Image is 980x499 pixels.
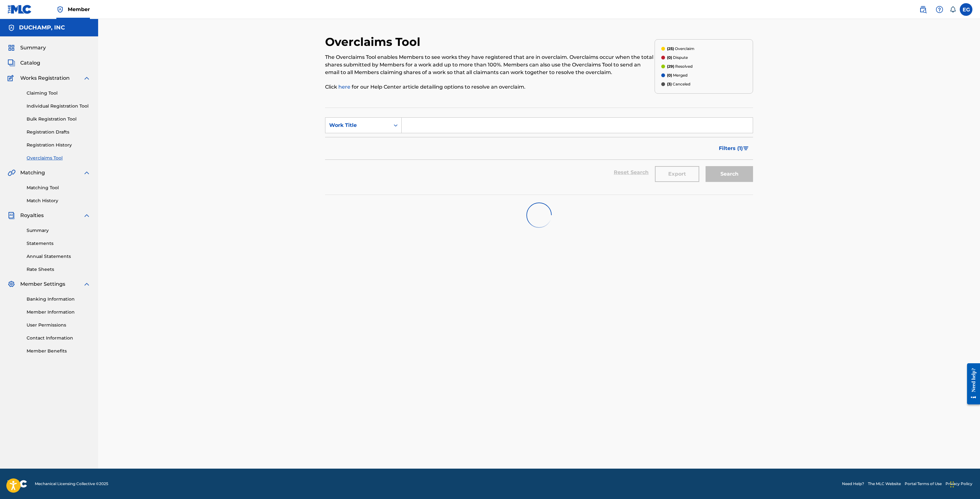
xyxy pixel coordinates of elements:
a: User Permissions [27,322,91,328]
a: Rate Sheets [27,266,91,273]
a: CatalogCatalog [8,59,40,67]
p: Canceled [667,81,690,87]
div: User Menu [960,3,972,16]
a: Banking Information [27,296,91,303]
a: Bulk Registration Tool [27,116,91,122]
img: Works Registration [8,74,16,82]
div: Work Title [329,122,386,129]
img: Accounts [8,24,15,32]
p: Click for our Help Center article detailing options to resolve an overclaim. [325,83,655,91]
img: logo [8,480,27,488]
h5: DUCHAMP, INC [19,24,65,31]
a: Annual Statements [27,253,91,260]
a: Statements [27,240,91,247]
a: Privacy Policy [945,481,972,487]
img: filter [743,147,749,150]
a: Claiming Tool [27,90,91,97]
img: search [919,6,927,13]
iframe: Chat Widget [948,469,980,499]
span: Member [68,6,90,13]
button: Filters (1) [715,140,753,156]
span: (0) [667,73,672,78]
iframe: Resource Center [962,358,980,409]
a: Contact Information [27,335,91,341]
a: Public Search [917,3,929,16]
div: Drag [950,475,954,494]
a: Overclaims Tool [27,155,91,161]
div: Help [933,3,946,16]
span: (29) [667,64,674,69]
span: Catalog [20,59,40,67]
a: Member Information [27,309,91,315]
span: Royalties [20,212,44,219]
a: Matching Tool [27,184,91,191]
a: Registration History [27,142,91,148]
div: Notifications [950,6,956,13]
img: Matching [8,169,16,177]
p: Overclaim [667,46,694,52]
a: Summary [27,227,91,234]
img: expand [83,74,91,82]
a: Match History [27,197,91,204]
a: here [338,84,352,90]
span: (3) [667,82,672,86]
span: Matching [20,169,45,177]
a: Need Help? [842,481,864,487]
img: preloader [523,199,556,232]
img: help [936,6,943,13]
img: MLC Logo [8,5,32,14]
a: Registration Drafts [27,129,91,135]
p: Resolved [667,64,693,69]
a: SummarySummary [8,44,46,52]
img: expand [83,212,91,219]
h2: Overclaims Tool [325,35,424,49]
span: (0) [667,55,672,60]
img: expand [83,169,91,177]
span: Works Registration [20,74,70,82]
img: Catalog [8,59,15,67]
span: Member Settings [20,280,65,288]
img: expand [83,280,91,288]
a: Individual Registration Tool [27,103,91,109]
span: (25) [667,46,674,51]
p: Dispute [667,55,688,60]
form: Search Form [325,117,753,185]
span: Filters ( 1 ) [719,145,743,152]
span: Summary [20,44,46,52]
a: Member Benefits [27,348,91,354]
img: Royalties [8,212,15,219]
img: Member Settings [8,280,15,288]
a: The MLC Website [868,481,901,487]
img: Summary [8,44,15,52]
p: The Overclaims Tool enables Members to see works they have registered that are in overclaim. Over... [325,53,655,76]
span: Mechanical Licensing Collective © 2025 [35,481,108,487]
img: Top Rightsholder [56,6,64,13]
p: Merged [667,72,688,78]
a: Portal Terms of Use [905,481,942,487]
